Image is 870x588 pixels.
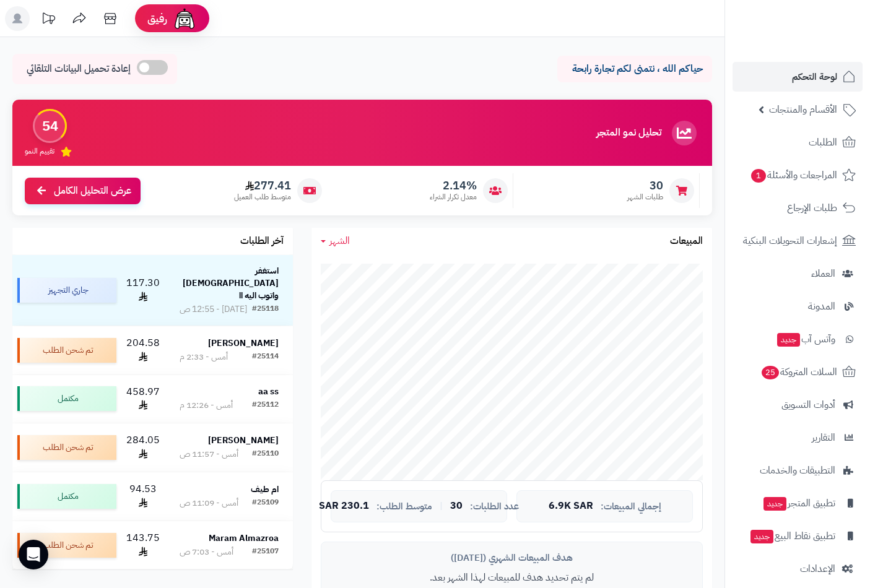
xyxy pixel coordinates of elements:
[252,546,279,558] div: #25107
[470,501,519,512] span: عدد الطلبات:
[121,375,165,423] td: 458.97
[17,484,116,509] div: مكتمل
[121,521,165,569] td: 143.75
[733,390,863,420] a: أدوات التسويق
[733,128,863,157] a: الطلبات
[792,68,837,85] span: لوحة التحكم
[121,472,165,521] td: 94.53
[812,429,835,446] span: التقارير
[252,351,279,363] div: #25114
[567,62,703,76] p: حياكم الله ، نتمنى لكم تجارة رابحة
[601,501,661,512] span: إجمالي المبيعات:
[733,456,863,485] a: التطبيقات والخدمات
[769,101,837,118] span: الأقسام والمنتجات
[450,501,463,512] span: 30
[180,448,238,460] div: أمس - 11:57 ص
[180,351,228,363] div: أمس - 2:33 م
[750,530,773,543] span: جديد
[733,488,863,518] a: تطبيق المتجرجديد
[733,554,863,584] a: الإعدادات
[809,134,837,151] span: الطلبات
[27,62,131,76] span: إعادة تحميل البيانات التلقائي
[430,192,477,202] span: معدل تكرار الشراء
[733,292,863,321] a: المدونة
[761,365,779,379] span: 25
[750,168,766,183] span: 1
[749,527,835,545] span: تطبيق نقاط البيع
[319,501,369,512] span: 230.1 SAR
[777,333,800,347] span: جديد
[549,501,593,512] span: 6.9K SAR
[670,236,703,247] h3: المبيعات
[786,24,858,50] img: logo-2.png
[733,423,863,452] a: التقارير
[25,178,141,204] a: عرض التحليل الكامل
[19,540,48,569] div: Open Intercom Messenger
[733,62,863,92] a: لوحة التحكم
[240,236,284,247] h3: آخر الطلبات
[331,571,693,585] p: لم يتم تحديد هدف للمبيعات لهذا الشهر بعد.
[121,326,165,374] td: 204.58
[180,303,247,316] div: [DATE] - 12:55 ص
[252,448,279,460] div: #25110
[596,128,661,139] h3: تحليل نمو المتجر
[733,193,863,223] a: طلبات الإرجاع
[17,435,116,460] div: تم شحن الطلب
[800,560,835,577] span: الإعدادات
[440,501,443,511] span: |
[733,521,863,551] a: تطبيق نقاط البيعجديد
[763,497,786,511] span: جديد
[808,298,835,315] span: المدونة
[209,532,279,545] strong: Maram Almazroa
[121,255,165,326] td: 117.30
[234,192,291,202] span: متوسط طلب العميل
[54,184,131,198] span: عرض التحليل الكامل
[251,483,279,496] strong: ام طيف
[811,265,835,282] span: العملاء
[760,462,835,479] span: التطبيقات والخدمات
[627,192,663,202] span: طلبات الشهر
[183,264,279,302] strong: استغفر [DEMOGRAPHIC_DATA] واتوب اليه اا
[25,146,54,157] span: تقييم النمو
[430,179,477,192] span: 2.14%
[17,278,116,303] div: جاري التجهيز
[208,434,279,447] strong: [PERSON_NAME]
[252,497,279,509] div: #25109
[258,385,279,398] strong: aa ss
[733,357,863,387] a: السلات المتروكة25
[733,226,863,256] a: إشعارات التحويلات البنكية
[121,423,165,472] td: 284.05
[17,338,116,363] div: تم شحن الطلب
[376,501,432,512] span: متوسط الطلب:
[180,399,233,412] div: أمس - 12:26 م
[208,337,279,350] strong: [PERSON_NAME]
[760,363,837,381] span: السلات المتروكة
[147,11,167,26] span: رفيق
[781,396,835,413] span: أدوات التسويق
[750,166,837,184] span: المراجعات والأسئلة
[172,6,197,31] img: ai-face.png
[234,179,291,192] span: 277.41
[331,551,693,564] div: هدف المبيعات الشهري ([DATE])
[743,232,837,249] span: إشعارات التحويلات البنكية
[329,233,350,248] span: الشهر
[733,259,863,288] a: العملاء
[321,234,350,248] a: الشهر
[762,495,835,512] span: تطبيق المتجر
[33,6,64,34] a: تحديثات المنصة
[787,199,837,217] span: طلبات الإرجاع
[627,179,663,192] span: 30
[17,386,116,411] div: مكتمل
[180,497,238,509] div: أمس - 11:09 ص
[180,546,233,558] div: أمس - 7:03 ص
[252,303,279,316] div: #25118
[17,533,116,558] div: تم شحن الطلب
[733,160,863,190] a: المراجعات والأسئلة1
[733,324,863,354] a: وآتس آبجديد
[252,399,279,412] div: #25112
[776,331,835,348] span: وآتس آب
